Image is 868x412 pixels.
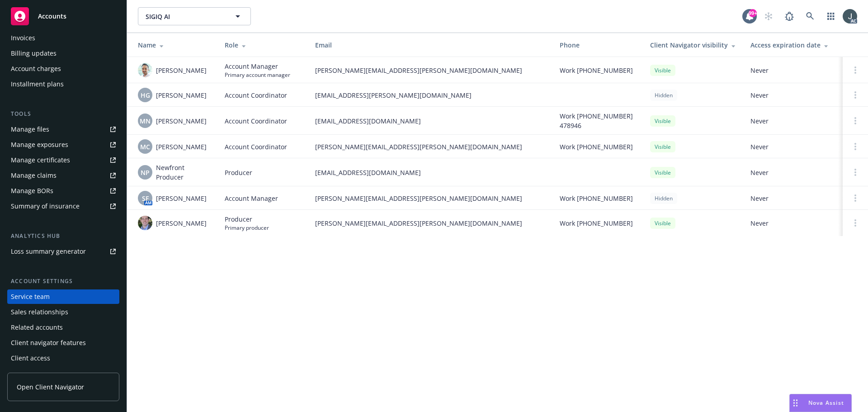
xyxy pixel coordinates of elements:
[11,31,35,45] div: Invoices
[560,142,633,152] span: Work [PHONE_NUMBER]
[156,142,207,152] span: [PERSON_NAME]
[560,218,633,228] span: Work [PHONE_NUMBER]
[560,66,633,75] span: Work [PHONE_NUMBER]
[225,40,301,50] div: Role
[7,122,119,137] a: Manage files
[650,40,736,50] div: Client Navigator visibility
[7,137,119,152] a: Manage exposures
[156,116,207,126] span: [PERSON_NAME]
[315,142,545,152] span: [PERSON_NAME][EMAIL_ADDRESS][PERSON_NAME][DOMAIN_NAME]
[142,194,149,203] span: SF
[11,199,80,213] div: Summary of insurance
[7,153,119,167] a: Manage certificates
[11,320,63,335] div: Related accounts
[146,12,224,21] span: SIGIQ AI
[7,305,119,319] a: Sales relationships
[225,214,269,224] span: Producer
[156,66,207,75] span: [PERSON_NAME]
[225,168,252,177] span: Producer
[11,336,86,350] div: Client navigator features
[225,71,290,79] span: Primary account manager
[38,13,66,20] span: Accounts
[750,194,835,203] span: Never
[140,116,151,126] span: MN
[11,244,86,259] div: Loss summary generator
[750,90,835,100] span: Never
[140,142,150,152] span: MC
[225,62,290,71] span: Account Manager
[750,142,835,152] span: Never
[11,122,49,137] div: Manage files
[138,63,152,77] img: photo
[11,351,50,365] div: Client access
[315,66,545,75] span: [PERSON_NAME][EMAIL_ADDRESS][PERSON_NAME][DOMAIN_NAME]
[156,90,207,100] span: [PERSON_NAME]
[650,193,677,204] div: Hidden
[7,351,119,365] a: Client access
[315,194,545,203] span: [PERSON_NAME][EMAIL_ADDRESS][PERSON_NAME][DOMAIN_NAME]
[759,7,778,25] a: Start snowing
[156,163,210,182] span: Newfront Producer
[225,224,269,232] span: Primary producer
[7,320,119,335] a: Related accounts
[750,66,835,75] span: Never
[560,40,636,50] div: Phone
[156,218,207,228] span: [PERSON_NAME]
[315,40,545,50] div: Email
[750,168,835,177] span: Never
[650,90,677,101] div: Hidden
[11,153,70,167] div: Manage certificates
[750,40,835,50] div: Access expiration date
[225,142,287,152] span: Account Coordinator
[11,62,61,76] div: Account charges
[225,194,278,203] span: Account Manager
[315,168,545,177] span: [EMAIL_ADDRESS][DOMAIN_NAME]
[801,7,819,25] a: Search
[225,116,287,126] span: Account Coordinator
[7,232,119,241] div: Analytics hub
[7,184,119,198] a: Manage BORs
[11,184,53,198] div: Manage BORs
[560,194,633,203] span: Work [PHONE_NUMBER]
[808,399,844,407] span: Nova Assist
[7,77,119,91] a: Installment plans
[7,4,119,29] a: Accounts
[7,277,119,286] div: Account settings
[790,394,801,412] div: Drag to move
[560,111,636,130] span: Work [PHONE_NUMBER] 478946
[7,46,119,61] a: Billing updates
[11,168,57,183] div: Manage claims
[650,115,675,127] div: Visible
[315,116,545,126] span: [EMAIL_ADDRESS][DOMAIN_NAME]
[650,65,675,76] div: Visible
[822,7,840,25] a: Switch app
[141,90,150,100] span: HG
[138,7,251,25] button: SIGIQ AI
[11,289,50,304] div: Service team
[7,244,119,259] a: Loss summary generator
[843,9,857,24] img: photo
[138,216,152,230] img: photo
[7,62,119,76] a: Account charges
[749,9,757,17] div: 99+
[11,77,64,91] div: Installment plans
[7,199,119,213] a: Summary of insurance
[225,90,287,100] span: Account Coordinator
[17,382,84,392] span: Open Client Navigator
[315,90,545,100] span: [EMAIL_ADDRESS][PERSON_NAME][DOMAIN_NAME]
[11,137,68,152] div: Manage exposures
[315,218,545,228] span: [PERSON_NAME][EMAIL_ADDRESS][PERSON_NAME][DOMAIN_NAME]
[750,218,835,228] span: Never
[141,168,150,177] span: NP
[156,194,207,203] span: [PERSON_NAME]
[7,168,119,183] a: Manage claims
[7,336,119,350] a: Client navigator features
[138,40,210,50] div: Name
[650,141,675,152] div: Visible
[11,46,57,61] div: Billing updates
[7,289,119,304] a: Service team
[650,167,675,178] div: Visible
[7,109,119,118] div: Tools
[750,116,835,126] span: Never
